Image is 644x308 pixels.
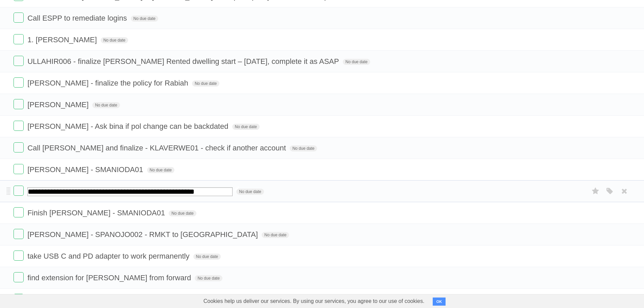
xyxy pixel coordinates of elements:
[14,294,24,304] label: Done
[232,124,260,130] span: No due date
[27,252,191,260] span: take USB C and PD adapter to work permanently
[343,59,370,65] span: No due date
[14,272,24,282] label: Done
[27,79,190,87] span: [PERSON_NAME] - finalize the policy for Rabiah
[27,144,288,152] span: Call [PERSON_NAME] and finalize - KLAVERWE01 - check if another account
[27,165,145,174] span: [PERSON_NAME] - SMANIODA01
[290,145,317,151] span: No due date
[27,230,260,239] span: [PERSON_NAME] - SPANOJO002 - RMKT to [GEOGRAPHIC_DATA]
[197,294,431,308] span: Cookies help us deliver our services. By using our services, you agree to our use of cookies.
[14,13,24,23] label: Done
[27,122,230,131] span: [PERSON_NAME] - Ask bina if pol change can be backdated
[14,229,24,239] label: Done
[27,14,128,22] span: Call ESPP to remediate logins
[14,251,24,261] label: Done
[27,35,98,44] span: 1. [PERSON_NAME]
[101,37,128,43] span: No due date
[195,275,222,281] span: No due date
[27,100,90,109] span: [PERSON_NAME]
[14,99,24,109] label: Done
[14,77,24,88] label: Done
[192,80,219,87] span: No due date
[169,210,196,216] span: No due date
[14,207,24,217] label: Done
[14,121,24,131] label: Done
[262,232,289,238] span: No due date
[14,142,24,152] label: Done
[131,16,158,22] span: No due date
[193,254,221,260] span: No due date
[92,102,120,108] span: No due date
[589,186,602,197] label: Star task
[27,274,193,282] span: find extension for [PERSON_NAME] from forward
[236,189,264,195] span: No due date
[14,164,24,174] label: Done
[14,34,24,44] label: Done
[147,167,174,173] span: No due date
[27,209,167,217] span: Finish [PERSON_NAME] - SMANIODA01
[27,57,341,66] span: ULLAHIR006 - finalize [PERSON_NAME] Rented dwelling start – [DATE], complete it as ASAP
[433,298,446,306] button: OK
[14,56,24,66] label: Done
[14,186,24,196] label: Done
